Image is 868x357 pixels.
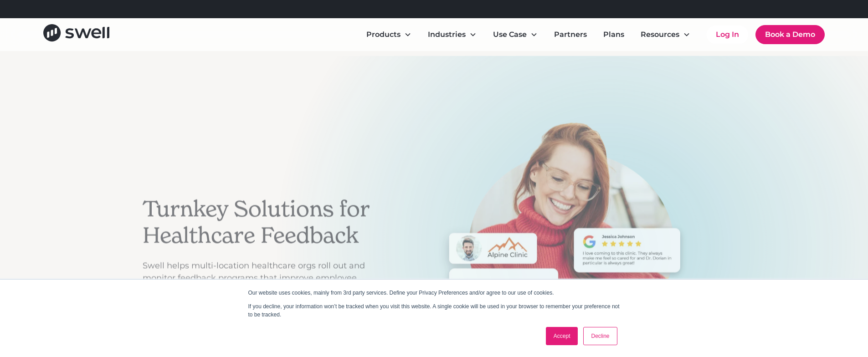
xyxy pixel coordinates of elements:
[43,24,109,45] a: home
[633,25,698,44] div: Resources
[641,29,679,40] div: Resources
[755,25,825,44] a: Book a Demo
[248,302,620,319] p: If you decline, your information won’t be tracked when you visit this website. A single cookie wi...
[546,327,578,345] a: Accept
[421,25,484,44] div: Industries
[248,289,620,297] p: Our website uses cookies, mainly from 3rd party services. Define your Privacy Preferences and/or ...
[596,25,632,44] a: Plans
[428,29,466,40] div: Industries
[486,25,545,44] div: Use Case
[583,327,617,345] a: Decline
[143,260,389,296] p: Swell helps multi-location healthcare orgs roll out and monitor feedback programs that improve em...
[547,25,594,44] a: Partners
[707,25,748,44] a: Log In
[366,29,401,40] div: Products
[143,196,389,249] h2: Turnkey Solutions for Healthcare Feedback
[493,29,527,40] div: Use Case
[359,25,419,44] div: Products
